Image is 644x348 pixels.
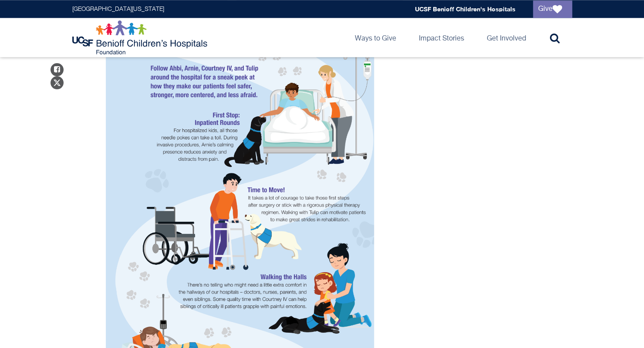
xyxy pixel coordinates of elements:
[533,0,572,18] a: Give
[480,18,533,57] a: Get Involved
[72,6,164,12] a: [GEOGRAPHIC_DATA][US_STATE]
[72,20,209,55] img: Logo for UCSF Benioff Children's Hospitals Foundation
[415,5,516,13] a: UCSF Benioff Children's Hospitals
[348,18,403,57] a: Ways to Give
[412,18,471,57] a: Impact Stories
